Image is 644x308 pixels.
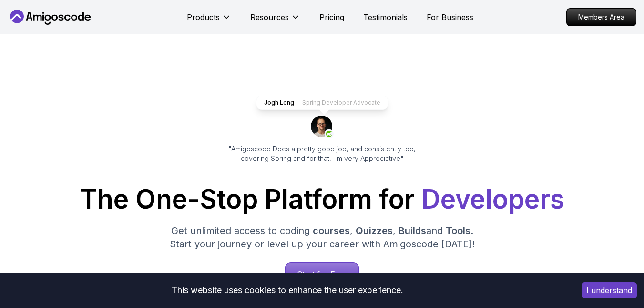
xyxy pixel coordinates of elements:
p: Jogh Long [264,99,294,106]
div: This website uses cookies to enhance the user experience. [7,280,567,301]
img: josh long [311,116,334,138]
a: Pricing [319,11,344,23]
span: courses [313,225,350,236]
p: Products [187,11,220,23]
button: Products [187,11,231,31]
p: Start for Free [286,263,358,286]
span: Builds [399,225,426,236]
a: For Business [427,11,473,23]
button: Accept cookies [582,282,637,298]
button: Resources [250,11,300,31]
p: Members Area [567,9,636,26]
span: Developers [421,183,564,215]
p: Get unlimited access to coding , , and . Start your journey or level up your career with Amigosco... [162,224,482,251]
p: Spring Developer Advocate [302,99,380,106]
p: Resources [250,11,289,23]
p: "Amigoscode Does a pretty good job, and consistently too, covering Spring and for that, I'm very ... [215,144,429,163]
a: Members Area [566,8,636,26]
a: Testimonials [363,11,408,23]
span: Quizzes [356,225,393,236]
a: Start for Free [285,262,359,286]
h1: The One-Stop Platform for [8,186,636,212]
span: Tools [446,225,470,236]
